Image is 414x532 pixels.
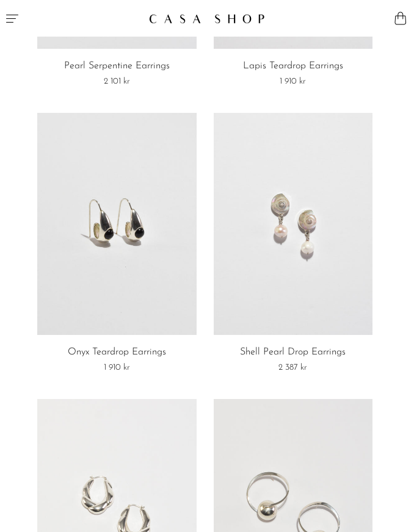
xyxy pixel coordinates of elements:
span: 2 101 kr [104,77,130,86]
span: 1 910 kr [104,363,130,372]
a: Lapis Teardrop Earrings [243,61,343,72]
span: 2 387 kr [278,363,307,372]
span: 1 910 kr [280,77,306,86]
a: Onyx Teardrop Earrings [68,347,166,358]
a: Pearl Serpentine Earrings [64,61,170,72]
a: Shell Pearl Drop Earrings [240,347,346,358]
